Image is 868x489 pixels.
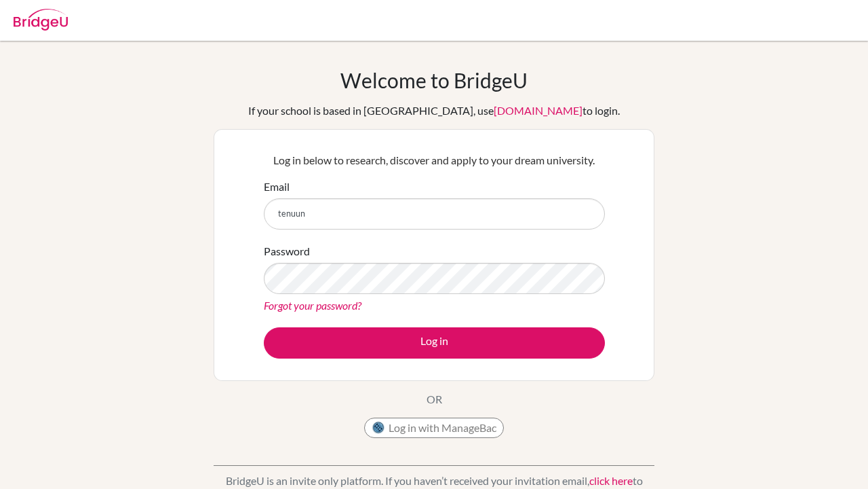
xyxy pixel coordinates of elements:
[364,418,504,438] button: Log in with ManageBac
[264,152,605,168] p: Log in below to research, discover and apply to your dream university.
[264,327,605,359] button: Log in
[14,9,68,31] img: Bridge-U
[427,391,442,407] p: OR
[589,474,633,487] a: click here
[264,299,361,312] a: Forgot your password?
[340,68,528,92] h1: Welcome to BridgeU
[248,103,620,119] div: If your school is based in [GEOGRAPHIC_DATA], use to login.
[264,243,310,259] label: Password
[494,104,583,117] a: [DOMAIN_NAME]
[264,179,290,195] label: Email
